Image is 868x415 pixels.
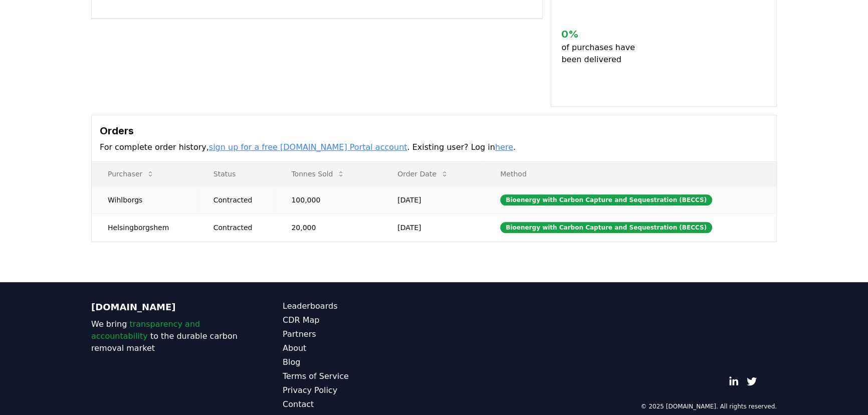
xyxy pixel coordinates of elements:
[275,214,381,241] td: 20,000
[213,223,268,233] div: Contracted
[561,42,643,66] p: of purchases have been delivered
[213,195,268,205] div: Contracted
[92,186,197,214] td: Wihlborgs
[283,356,434,368] a: Blog
[640,402,777,410] p: © 2025 [DOMAIN_NAME]. All rights reserved.
[283,328,434,340] a: Partners
[500,222,712,233] div: Bioenergy with Carbon Capture and Sequestration (BECCS)
[381,214,484,241] td: [DATE]
[729,376,739,386] a: LinkedIn
[283,370,434,382] a: Terms of Service
[283,300,434,312] a: Leaderboards
[209,142,407,152] a: sign up for a free [DOMAIN_NAME] Portal account
[275,186,381,214] td: 100,000
[492,169,768,179] p: Method
[91,300,243,314] p: [DOMAIN_NAME]
[283,384,434,396] a: Privacy Policy
[100,164,162,184] button: Purchaser
[389,164,457,184] button: Order Date
[747,376,757,386] a: Twitter
[92,214,197,241] td: Helsingborgshem
[100,123,768,138] h3: Orders
[283,342,434,354] a: About
[283,398,434,410] a: Contact
[561,27,643,42] h3: 0 %
[283,314,434,326] a: CDR Map
[500,194,712,205] div: Bioenergy with Carbon Capture and Sequestration (BECCS)
[381,186,484,214] td: [DATE]
[91,319,200,341] span: transparency and accountability
[91,318,243,354] p: We bring to the durable carbon removal market
[205,169,268,179] p: Status
[495,142,513,152] a: here
[283,164,353,184] button: Tonnes Sold
[100,141,768,153] p: For complete order history, . Existing user? Log in .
